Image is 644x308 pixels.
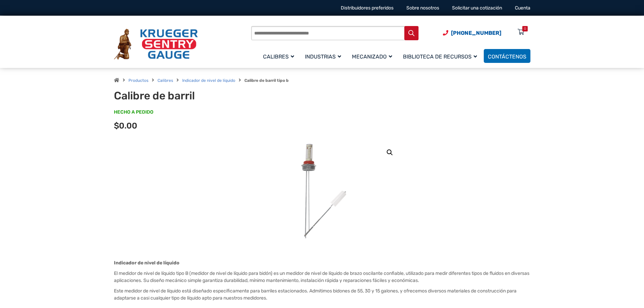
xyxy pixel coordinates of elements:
[114,270,529,283] font: El medidor de nivel de líquido tipo B (medidor de nivel de líquido para bidón) es un medidor de n...
[114,29,198,60] img: Medidor centinela Krueger
[384,146,396,159] a: Ver galería de imágenes en pantalla completa
[403,53,472,60] font: Biblioteca de recursos
[399,48,484,64] a: Biblioteca de recursos
[406,5,439,11] a: Sobre nosotros
[114,89,195,102] font: Calibre de barril
[515,5,530,11] a: Cuenta
[114,260,180,266] font: Indicador de nivel de líquido
[452,5,502,11] a: Solicitar una cotización
[244,78,289,83] font: Calibre de barril tipo b
[341,5,393,11] a: Distribuidores preferidos
[158,78,173,83] a: Calibres
[114,288,517,301] font: Este medidor de nivel de líquido está diseñado específicamente para barriles estacionados. Admiti...
[443,29,501,37] a: Número de teléfono (920) 434-8860
[259,48,301,64] a: Calibres
[182,78,235,83] a: Indicador de nivel de líquido
[524,27,526,31] font: 0
[114,109,153,115] font: HECHO A PEDIDO
[451,30,501,36] font: [PHONE_NUMBER]
[263,53,289,60] font: Calibres
[348,48,399,64] a: Mecanizado
[352,53,387,60] font: Mecanizado
[128,78,148,83] a: Productos
[114,121,137,131] font: $0.00
[484,49,530,63] a: Contáctenos
[488,53,526,60] font: Contáctenos
[301,48,348,64] a: Industrias
[305,53,336,60] font: Industrias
